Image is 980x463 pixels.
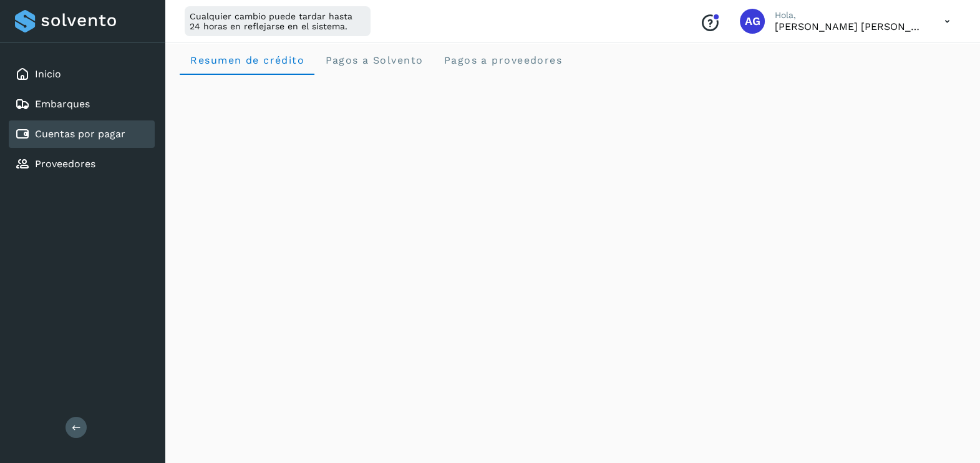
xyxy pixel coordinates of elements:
a: Inicio [35,68,61,80]
a: Embarques [35,98,90,110]
p: Hola, [775,10,924,21]
div: Inicio [9,61,155,88]
p: Abigail Gonzalez Leon [775,21,924,32]
div: Embarques [9,90,155,118]
a: Proveedores [35,158,95,170]
span: Pagos a proveedores [443,54,562,66]
div: Cuentas por pagar [9,120,155,148]
div: Cualquier cambio puede tardar hasta 24 horas en reflejarse en el sistema. [185,6,371,36]
span: Resumen de crédito [190,54,304,66]
a: Cuentas por pagar [35,128,125,140]
span: Pagos a Solvento [324,54,423,66]
div: Proveedores [9,150,155,178]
